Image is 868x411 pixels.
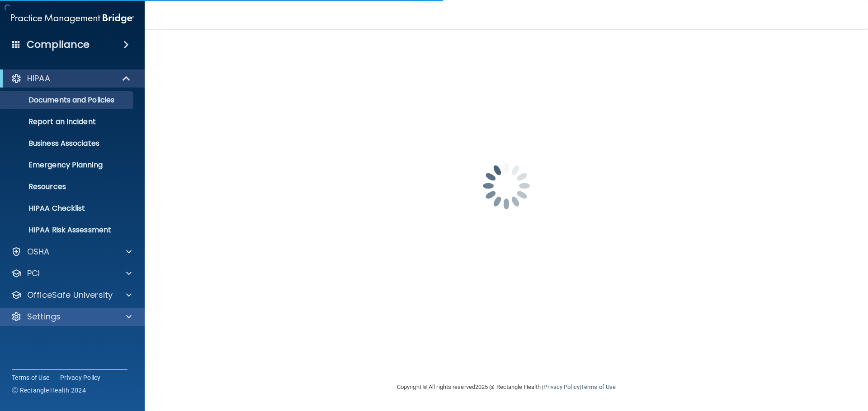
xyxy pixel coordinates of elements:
a: Terms of Use [581,383,616,390]
a: Settings [11,311,132,322]
iframe: Drift Widget Chat Controller [712,347,857,383]
p: Documents and Policies [6,96,129,105]
a: PCI [11,268,132,279]
p: OSHA [27,246,50,257]
a: Privacy Policy [60,373,101,382]
p: Resources [6,182,129,191]
p: Settings [27,311,61,322]
p: PCI [27,268,40,279]
a: OSHA [11,246,132,257]
a: HIPAA [11,73,131,84]
a: OfficeSafe University [11,290,132,300]
span: Ⓒ Rectangle Health 2024 [12,386,86,395]
p: Report an Incident [6,117,129,126]
img: spinner.e123f6fc.gif [461,141,552,231]
h4: Compliance [27,38,90,51]
a: Privacy Policy [543,383,579,390]
p: OfficeSafe University [27,290,113,300]
p: HIPAA Checklist [6,204,129,213]
p: HIPAA Risk Assessment [6,226,129,235]
p: Emergency Planning [6,161,129,170]
div: Copyright © All rights reserved 2025 @ Rectangle Health | | [341,373,671,402]
p: HIPAA [27,73,50,84]
a: Terms of Use [12,373,49,382]
img: PMB logo [11,9,134,28]
p: Business Associates [6,139,129,148]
